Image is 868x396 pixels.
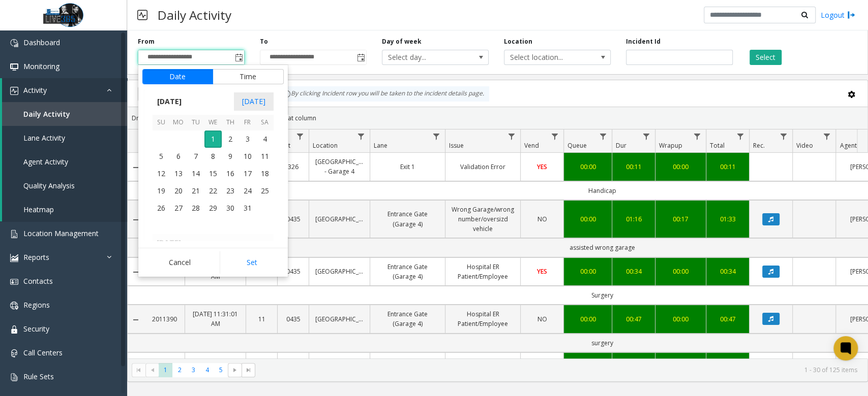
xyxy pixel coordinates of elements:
[616,141,626,150] span: Dur
[256,148,274,165] span: 11
[187,148,204,165] span: 7
[537,215,547,223] span: NO
[23,85,47,95] span: Activity
[23,109,70,119] span: Daily Activity
[527,314,557,324] a: NO
[618,162,649,172] a: 00:11
[733,129,747,143] a: Total Filter Menu
[10,230,18,238] img: 'icon'
[618,267,649,276] a: 00:34
[23,181,75,190] span: Quality Analysis
[315,314,364,324] a: [GEOGRAPHIC_DATA]
[537,315,547,323] span: NO
[239,165,256,182] span: 17
[187,165,204,182] span: 14
[662,314,700,324] div: 00:00
[355,50,366,64] span: Toggle popup
[138,37,155,46] label: From
[170,200,187,217] span: 27
[187,182,204,200] span: 21
[153,234,274,251] th: [DATE]
[690,129,704,143] a: Wrapup Filter Menu
[376,162,439,172] a: Exit 1
[153,148,170,165] span: 5
[214,363,228,377] span: Page 5
[222,165,239,182] td: Thursday, October 16, 2025
[570,314,606,324] a: 00:00
[187,200,204,217] td: Tuesday, October 28, 2025
[382,37,422,46] label: Day of week
[128,316,144,324] a: Collapse Details
[504,37,532,46] label: Location
[293,129,307,143] a: Lot Filter Menu
[10,254,18,262] img: 'icon'
[260,37,268,46] label: To
[128,163,144,172] a: Collapse Details
[256,182,274,200] td: Saturday, October 25, 2025
[712,267,743,276] div: 00:34
[10,302,18,310] img: 'icon'
[239,165,256,182] td: Friday, October 17, 2025
[23,324,49,334] span: Security
[170,148,187,165] td: Monday, October 6, 2025
[234,92,274,111] span: [DATE]
[187,115,204,130] th: Tu
[570,267,606,276] a: 00:00
[662,267,700,276] a: 00:00
[228,363,242,377] span: Go to the next page
[278,86,489,102] div: By clicking Incident row you will be taken to the incident details page.
[662,214,700,224] div: 00:17
[153,165,170,182] span: 12
[2,126,127,150] a: Lane Activity
[252,314,271,324] a: 11
[153,165,170,182] td: Sunday, October 12, 2025
[452,162,514,172] a: Validation Error
[776,129,790,143] a: Rec. Filter Menu
[204,200,222,217] span: 29
[128,268,144,276] a: Collapse Details
[750,50,782,65] button: Select
[662,162,700,172] div: 00:00
[618,214,649,224] a: 01:16
[153,94,186,109] span: [DATE]
[570,214,606,224] div: 00:00
[821,10,855,20] a: Logout
[753,141,765,150] span: Rec.
[23,348,63,357] span: Call Centers
[170,165,187,182] span: 13
[170,165,187,182] td: Monday, October 13, 2025
[710,141,725,150] span: Total
[170,200,187,217] td: Monday, October 27, 2025
[23,157,68,167] span: Agent Activity
[239,115,256,130] th: Fr
[820,129,833,143] a: Video Filter Menu
[429,129,443,143] a: Lane Filter Menu
[618,314,649,324] a: 00:47
[239,182,256,200] span: 24
[10,278,18,286] img: 'icon'
[537,267,547,276] span: YES
[239,200,256,217] td: Friday, October 31, 2025
[153,3,236,27] h3: Daily Activity
[256,115,274,130] th: Sa
[23,228,99,238] span: Location Management
[2,150,127,174] a: Agent Activity
[10,373,18,381] img: 'icon'
[245,366,253,374] span: Go to the last page
[452,262,514,281] a: Hospital ER Patient/Employee
[712,314,743,324] a: 00:47
[23,205,54,214] span: Heatmap
[527,267,557,276] a: YES
[256,130,274,148] span: 4
[10,63,18,71] img: 'icon'
[142,69,213,84] button: Date tab
[170,182,187,200] td: Monday, October 20, 2025
[2,197,127,221] a: Heatmap
[187,165,204,182] td: Tuesday, October 14, 2025
[315,214,364,224] a: [GEOGRAPHIC_DATA]
[548,129,561,143] a: Vend Filter Menu
[382,50,467,64] span: Select day...
[10,325,18,334] img: 'icon'
[204,115,222,130] th: We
